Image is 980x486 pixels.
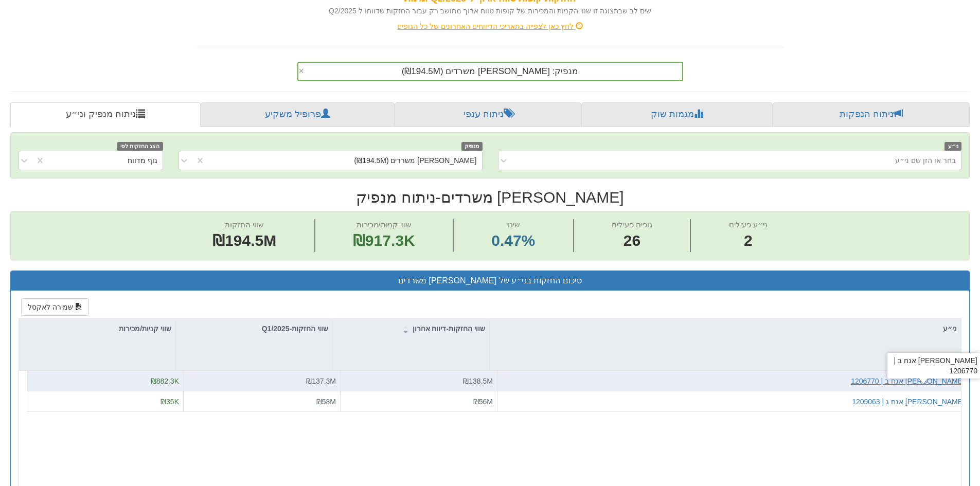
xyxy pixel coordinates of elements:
span: ₪882.3K [151,377,179,385]
span: 0.47% [491,230,535,252]
a: מגמות שוק [581,102,772,127]
span: ני״ע [945,142,961,151]
span: שינוי [506,220,520,229]
div: [PERSON_NAME] אגח ב | 1206770 [887,353,980,379]
span: ₪137.3M [306,377,336,385]
div: [PERSON_NAME] משרדים (₪194.5M) [354,155,477,166]
a: ניתוח הנפקות [773,102,970,127]
span: גופים פעילים [612,220,652,229]
h3: סיכום החזקות בני״ע של [PERSON_NAME] משרדים [19,276,961,285]
span: ₪138.5M [463,377,493,385]
div: שווי קניות/מכירות [19,319,175,338]
span: הצג החזקות לפי [117,142,163,151]
span: מנפיק: ‏[PERSON_NAME] משרדים ‎(₪194.5M)‎ [402,66,579,76]
span: שווי קניות/מכירות [357,220,412,229]
div: שווי החזקות-Q1/2025 [176,319,332,338]
a: ניתוח ענפי [395,102,581,127]
span: 2 [729,230,768,252]
div: לחץ כאן לצפייה בתאריכי הדיווחים האחרונים של כל הגופים [189,21,791,31]
span: ₪194.5M [212,232,276,249]
span: מנפיק [461,142,483,151]
span: ני״ע פעילים [729,220,768,229]
span: ₪35K [161,398,179,406]
span: Clear value [298,63,307,80]
div: שווי החזקות-דיווח אחרון [333,319,489,338]
button: [PERSON_NAME] אגח ב | 1206770 [851,376,965,386]
button: שמירה לאקסל [21,298,89,316]
a: ניתוח מנפיק וני״ע [10,102,201,127]
div: בחר או הזן שם ני״ע [895,155,956,166]
span: ₪917.3K [353,232,415,249]
span: ₪56M [473,398,493,406]
div: ני״ע [490,319,961,338]
span: 26 [612,230,652,252]
div: גוף מדווח [128,155,157,166]
div: שים לב שבתצוגה זו שווי הקניות והמכירות של קופות טווח ארוך מחושב רק עבור החזקות שדווחו ל Q2/2025 [197,6,783,16]
button: [PERSON_NAME] אגח ג | 1209063 [852,397,965,407]
h2: [PERSON_NAME] משרדים - ניתוח מנפיק [10,189,970,206]
a: פרופיל משקיע [201,102,394,127]
span: × [298,66,304,76]
span: שווי החזקות [225,220,264,229]
span: ₪58M [316,398,336,406]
